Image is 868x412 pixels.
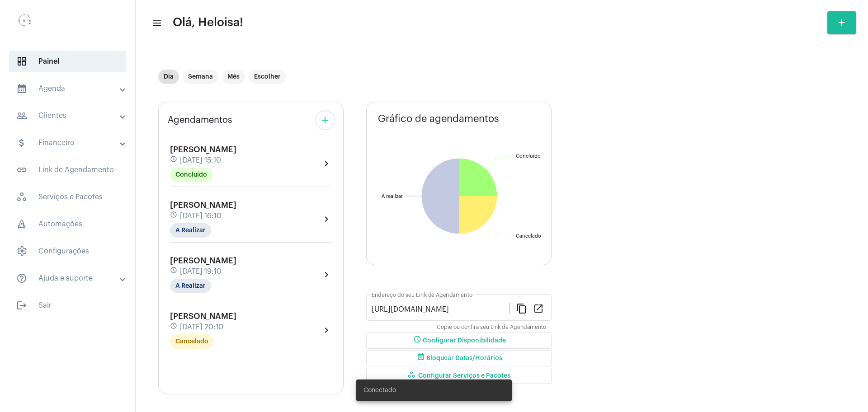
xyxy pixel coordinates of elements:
[16,219,27,229] span: sidenav icon
[173,15,243,30] span: Olá, Heloisa!
[170,201,236,209] span: [PERSON_NAME]
[9,51,126,72] span: Painel
[836,17,847,28] mat-icon: add
[170,322,178,332] mat-icon: schedule
[16,192,27,202] span: sidenav icon
[5,78,135,99] mat-expansion-panel-header: sidenav iconAgenda
[16,273,27,284] mat-icon: sidenav icon
[9,240,126,262] span: Configurações
[372,305,509,314] input: Link
[180,267,222,276] span: [DATE] 19:10
[321,158,332,169] mat-icon: chevron_right
[5,105,135,126] mat-expansion-panel-header: sidenav iconClientes
[321,269,332,280] mat-icon: chevron_right
[9,159,126,181] span: Link de Agendamento
[415,353,426,364] mat-icon: event_busy
[412,337,506,344] span: Configurar Disponibilidade
[16,273,121,284] mat-panel-title: Ajuda e suporte
[7,5,43,41] img: 0d939d3e-dcd2-0964-4adc-7f8e0d1a206f.png
[16,300,27,311] mat-icon: sidenav icon
[16,56,27,67] span: sidenav icon
[382,194,403,199] text: A realizar
[16,137,121,148] mat-panel-title: Financeiro
[222,70,245,84] mat-chip: Mês
[321,325,332,336] mat-icon: chevron_right
[533,303,544,314] mat-icon: open_in_new
[180,323,223,331] span: [DATE] 20:10
[180,212,222,220] span: [DATE] 16:10
[9,295,126,316] span: Sair
[5,267,135,289] mat-expansion-panel-header: sidenav iconAjuda e suporte
[363,386,396,395] span: Conectado
[321,214,332,225] mat-icon: chevron_right
[16,137,27,148] mat-icon: sidenav icon
[170,145,236,154] span: [PERSON_NAME]
[16,110,27,121] mat-icon: sidenav icon
[366,368,552,384] button: Configurar Serviços e Pacotes
[16,110,121,121] mat-panel-title: Clientes
[183,70,218,84] mat-chip: Semana
[168,115,232,125] span: Agendamentos
[5,132,135,154] mat-expansion-panel-header: sidenav iconFinanceiro
[180,156,221,164] span: [DATE] 15:10
[170,267,178,276] mat-icon: schedule
[378,113,499,124] span: Gráfico de agendamentos
[412,335,423,346] mat-icon: schedule
[16,164,27,175] mat-icon: sidenav icon
[516,234,541,239] text: Cancelado
[516,303,527,314] mat-icon: content_copy
[16,83,121,94] mat-panel-title: Agenda
[158,70,179,84] mat-chip: Dia
[437,324,546,331] mat-hint: Copie ou confira seu Link de Agendamento
[9,213,126,235] span: Automações
[366,332,552,349] button: Configurar Disponibilidade
[170,334,214,349] mat-chip: Cancelado
[516,154,541,159] text: Concluído
[170,168,212,182] mat-chip: Concluído
[415,355,502,361] span: Bloquear Datas/Horários
[249,70,286,84] mat-chip: Escolher
[170,223,211,238] mat-chip: A Realizar
[170,257,236,265] span: [PERSON_NAME]
[152,18,161,28] mat-icon: sidenav icon
[366,350,552,366] button: Bloquear Datas/Horários
[170,211,178,221] mat-icon: schedule
[320,115,330,126] mat-icon: add
[170,312,236,320] span: [PERSON_NAME]
[170,155,178,165] mat-icon: schedule
[170,279,211,293] mat-chip: A Realizar
[9,186,126,208] span: Serviços e Pacotes
[16,83,27,94] mat-icon: sidenav icon
[16,246,27,257] span: sidenav icon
